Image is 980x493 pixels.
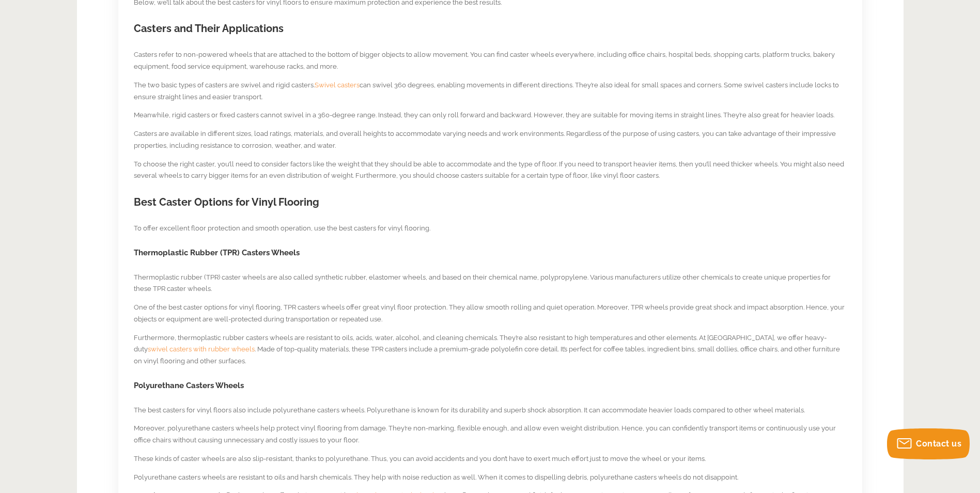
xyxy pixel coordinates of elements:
p: Thermoplastic rubber (TPR) caster wheels are also called synthetic rubber, elastomer wheels, and ... [134,272,847,296]
h2: Casters and Their Applications [134,21,847,36]
p: Meanwhile, rigid casters or fixed casters cannot swivel in a 360-degree range. Instead, they can ... [134,110,847,121]
span: Contact us [916,439,961,449]
p: Casters are available in different sizes, load ratings, materials, and overall heights to accommo... [134,128,847,152]
p: The best casters for vinyl floors also include polyurethane casters wheels. Polyurethane is known... [134,405,847,417]
a: swivel casters with rubber wheels [148,345,255,353]
h3: Polyurethane Casters Wheels [134,380,847,392]
p: Furthermore, thermoplastic rubber casters wheels are resistant to oils, acids, water, alcohol, an... [134,332,847,367]
p: To offer excellent floor protection and smooth operation, use the best casters for vinyl flooring. [134,223,847,235]
p: Polyurethane casters wheels are resistant to oils and harsh chemicals. They help with noise reduc... [134,472,847,484]
button: Contact us [887,428,970,459]
p: To choose the right caster, you’ll need to consider factors like the weight that they should be a... [134,159,847,182]
p: Moreover, polyurethane casters wheels help protect vinyl flooring from damage. They’re non-markin... [134,423,847,446]
h3: Thermoplastic Rubber (TPR) Casters Wheels [134,248,847,259]
p: These kinds of caster wheels are also slip-resistant, thanks to polyurethane. Thus, you can avoid... [134,453,847,465]
h2: Best Caster Options for Vinyl Flooring [134,195,847,210]
p: Casters refer to non-powered wheels that are attached to the bottom of bigger objects to allow mo... [134,49,847,73]
p: The two basic types of casters are swivel and rigid casters. can swivel 360 degrees, enabling mov... [134,80,847,103]
a: Swivel casters [315,81,360,89]
p: One of the best caster options for vinyl flooring, TPR casters wheels offer great vinyl floor pro... [134,302,847,326]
